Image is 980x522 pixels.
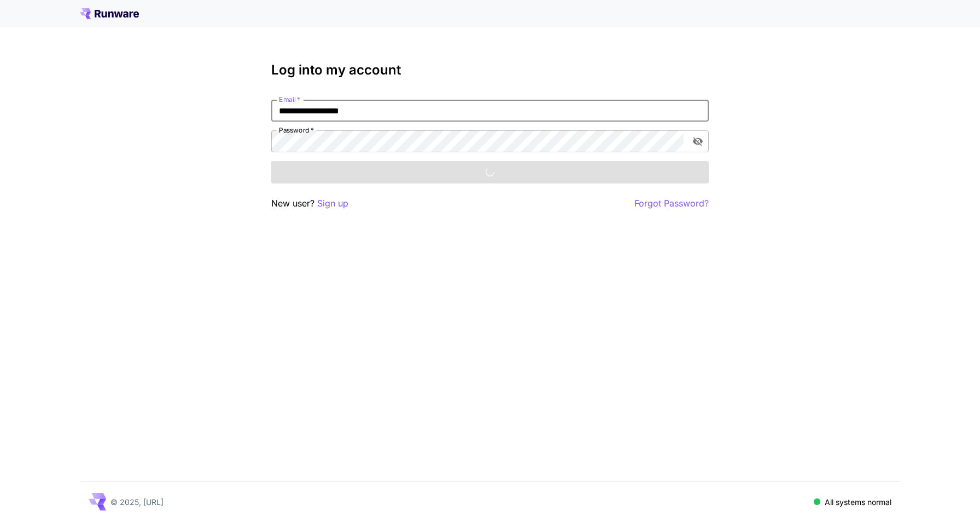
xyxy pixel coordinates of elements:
p: All systems normal [825,496,891,508]
label: Email [279,95,300,104]
label: Password [279,125,314,135]
button: toggle password visibility [688,131,708,151]
p: © 2025, [URL] [110,496,164,508]
p: New user? [271,197,348,210]
button: Sign up [317,197,348,210]
h3: Log into my account [271,62,709,78]
button: Forgot Password? [634,197,709,210]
